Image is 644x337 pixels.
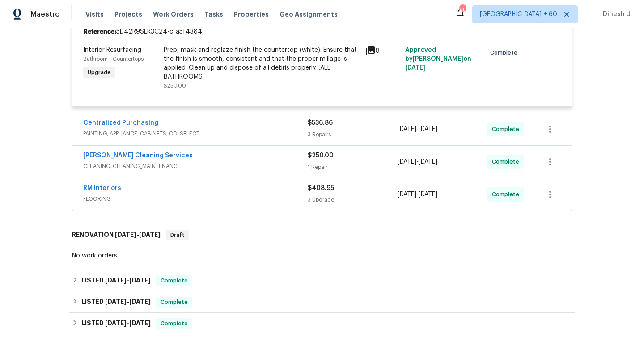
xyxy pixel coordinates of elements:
div: 1 Repair [308,163,398,172]
span: Interior Resurfacing [83,47,141,53]
a: RM Interiors [83,185,121,191]
span: $408.95 [308,185,334,191]
span: [DATE] [105,277,127,283]
div: LISTED [DATE]-[DATE]Complete [69,270,575,291]
span: Complete [157,319,191,328]
span: [DATE] [405,65,425,71]
div: LISTED [DATE]-[DATE]Complete [69,291,575,313]
span: Geo Assignments [280,10,338,19]
span: Work Orders [153,10,194,19]
span: Complete [492,157,523,166]
div: 405 [459,5,466,14]
span: $536.86 [308,120,333,126]
span: [DATE] [105,320,127,326]
span: CLEANING, CLEANING_MAINTENANCE [83,162,308,171]
h6: LISTED [81,275,151,286]
span: [DATE] [398,159,416,165]
span: Dinesh U [599,10,631,19]
span: - [105,299,151,305]
span: [DATE] [115,232,136,238]
span: [DATE] [419,126,437,132]
span: Complete [492,125,523,134]
span: - [398,157,437,166]
span: Approved by [PERSON_NAME] on [405,47,471,71]
div: Prep, mask and reglaze finish the countertop (white). Ensure that the finish is smooth, consisten... [164,46,360,81]
span: FLOORING [83,194,308,203]
span: - [105,320,151,326]
b: Reference: [83,27,116,36]
span: [DATE] [419,159,437,165]
span: [DATE] [129,277,151,283]
span: Properties [234,10,269,19]
span: - [398,125,437,134]
span: Bathroom - Countertops [83,56,144,62]
span: Projects [114,10,142,19]
span: [DATE] [398,191,416,198]
div: RENOVATION [DATE]-[DATE]Draft [69,221,575,249]
span: [DATE] [105,299,127,305]
span: Complete [157,276,191,285]
div: 3 Upgrade [308,195,398,204]
span: Draft [167,231,188,240]
div: 5D42R9SER3C24-cfa5f4384 [72,24,572,40]
span: [DATE] [129,320,151,326]
span: $250.00 [164,83,186,88]
span: [DATE] [419,191,437,198]
span: - [115,232,161,238]
span: Complete [490,48,521,57]
span: $250.00 [308,152,334,159]
a: Centralized Purchasing [83,120,158,126]
div: 8 [365,46,400,56]
h6: LISTED [81,297,151,308]
a: [PERSON_NAME] Cleaning Services [83,152,193,159]
span: PAINTING, APPLIANCE, CABINETS, OD_SELECT [83,129,308,138]
span: [GEOGRAPHIC_DATA] + 60 [480,10,557,19]
span: Tasks [204,11,223,17]
span: [DATE] [129,299,151,305]
span: Visits [85,10,104,19]
span: Complete [492,190,523,199]
span: Maestro [30,10,60,19]
div: 3 Repairs [308,130,398,139]
h6: RENOVATION [72,230,161,240]
div: No work orders. [72,251,572,260]
span: Upgrade [84,68,114,77]
span: Complete [157,298,191,307]
span: [DATE] [139,232,161,238]
span: - [105,277,151,283]
div: LISTED [DATE]-[DATE]Complete [69,313,575,334]
span: [DATE] [398,126,416,132]
h6: LISTED [81,318,151,329]
span: - [398,190,437,199]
